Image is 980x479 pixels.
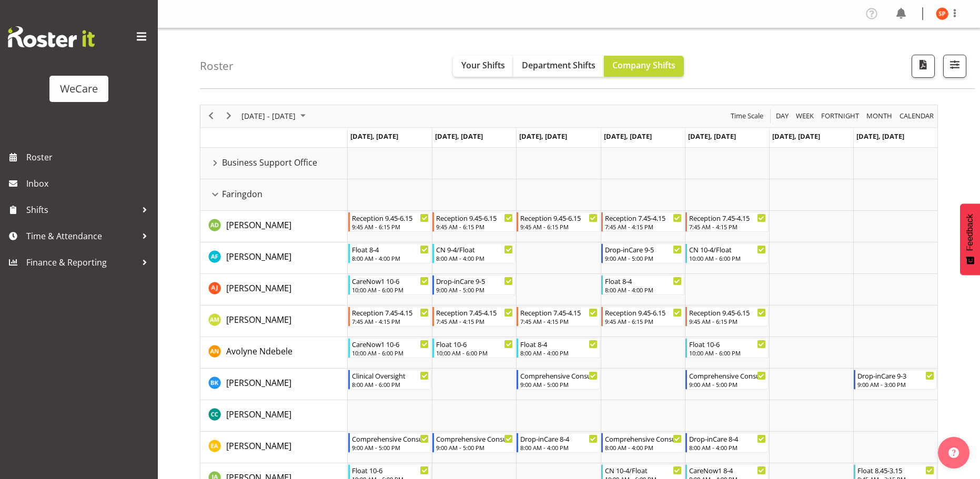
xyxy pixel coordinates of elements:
span: Fortnight [820,109,860,123]
div: Clinical Oversight [352,370,429,381]
span: Time & Attendance [26,228,137,244]
div: 8:00 AM - 4:00 PM [520,443,597,452]
div: 10:00 AM - 6:00 PM [689,349,766,357]
div: 8:00 AM - 4:00 PM [352,254,429,262]
div: Amy Johannsen"s event - CareNow1 10-6 Begin From Monday, October 6, 2025 at 10:00:00 AM GMT+13:00... [348,275,431,295]
div: previous period [202,105,220,127]
div: 9:00 AM - 5:00 PM [352,443,429,452]
div: 9:00 AM - 5:00 PM [689,380,766,389]
div: Brian Ko"s event - Drop-inCare 9-3 Begin From Sunday, October 12, 2025 at 9:00:00 AM GMT+13:00 En... [854,370,937,390]
div: Ena Advincula"s event - Comprehensive Consult 9-5 Begin From Tuesday, October 7, 2025 at 9:00:00 ... [432,433,516,453]
img: help-xxl-2.png [948,447,959,458]
div: Reception 7.45-4.15 [605,212,682,223]
span: Faringdon [222,188,262,200]
td: Brian Ko resource [200,369,348,400]
div: 9:45 AM - 6:15 PM [520,222,597,231]
div: Brian Ko"s event - Clinical Oversight Begin From Monday, October 6, 2025 at 8:00:00 AM GMT+13:00 ... [348,370,431,390]
span: Shifts [26,202,137,218]
button: October 2025 [240,109,310,123]
div: 10:00 AM - 6:00 PM [689,254,766,262]
span: [DATE] - [DATE] [240,109,297,123]
button: Previous [204,109,218,123]
h4: Roster [200,60,234,72]
div: 8:00 AM - 4:00 PM [689,443,766,452]
span: Time Scale [730,109,764,123]
span: [DATE], [DATE] [856,131,904,141]
div: 8:00 AM - 4:00 PM [520,349,597,357]
div: next period [220,105,238,127]
span: [PERSON_NAME] [226,282,291,294]
div: Comprehensive Consult 9-5 [520,370,597,381]
div: Alex Ferguson"s event - Float 8-4 Begin From Monday, October 6, 2025 at 8:00:00 AM GMT+13:00 Ends... [348,243,431,263]
div: Aleea Devenport"s event - Reception 9.45-6.15 Begin From Tuesday, October 7, 2025 at 9:45:00 AM G... [432,212,516,232]
div: 10:00 AM - 6:00 PM [436,349,513,357]
div: Float 10-6 [436,339,513,349]
span: Avolyne Ndebele [226,345,292,357]
div: Comprehensive Consult 9-5 [436,433,513,444]
div: WeCare [60,81,98,97]
div: Antonia Mao"s event - Reception 7.45-4.15 Begin From Tuesday, October 7, 2025 at 7:45:00 AM GMT+1... [432,307,516,327]
a: [PERSON_NAME] [226,408,291,421]
span: Finance & Reporting [26,254,137,270]
div: Drop-inCare 8-4 [689,433,766,444]
div: Amy Johannsen"s event - Drop-inCare 9-5 Begin From Tuesday, October 7, 2025 at 9:00:00 AM GMT+13:... [432,275,516,295]
div: Alex Ferguson"s event - CN 10-4/Float Begin From Friday, October 10, 2025 at 10:00:00 AM GMT+13:0... [685,243,769,263]
div: Reception 9.45-6.15 [352,212,429,223]
a: [PERSON_NAME] [226,219,291,231]
div: Float 10-6 [689,339,766,349]
div: 7:45 AM - 4:15 PM [520,317,597,325]
a: Avolyne Ndebele [226,345,292,358]
div: Aleea Devenport"s event - Reception 7.45-4.15 Begin From Friday, October 10, 2025 at 7:45:00 AM G... [685,212,769,232]
div: Float 8-4 [605,276,682,286]
div: Antonia Mao"s event - Reception 9.45-6.15 Begin From Thursday, October 9, 2025 at 9:45:00 AM GMT+... [601,307,684,327]
div: 7:45 AM - 4:15 PM [605,222,682,231]
div: Drop-inCare 9-5 [436,276,513,286]
span: Company Shifts [612,59,675,71]
div: 8:00 AM - 4:00 PM [605,286,682,294]
td: Charlotte Courtney resource [200,400,348,432]
div: CN 9-4/Float [436,244,513,254]
div: Ena Advincula"s event - Comprehensive Consult 8-4 Begin From Thursday, October 9, 2025 at 8:00:00... [601,433,684,453]
span: [PERSON_NAME] [226,377,291,389]
td: Business Support Office resource [200,148,348,179]
div: Drop-inCare 8-4 [520,433,597,444]
a: [PERSON_NAME] [226,250,291,263]
div: Drop-inCare 9-5 [605,244,682,254]
span: Department Shifts [522,59,595,71]
a: [PERSON_NAME] [226,440,291,452]
div: Float 10-6 [352,465,429,475]
div: Avolyne Ndebele"s event - Float 8-4 Begin From Wednesday, October 8, 2025 at 8:00:00 AM GMT+13:00... [517,338,600,358]
div: Reception 9.45-6.15 [520,212,597,223]
div: Brian Ko"s event - Comprehensive Consult 9-5 Begin From Friday, October 10, 2025 at 9:00:00 AM GM... [685,370,769,390]
button: Timeline Week [794,109,816,123]
button: Department Shifts [513,56,604,77]
span: calendar [898,109,935,123]
span: Month [865,109,893,123]
img: samantha-poultney11298.jpg [936,7,948,20]
div: 9:00 AM - 5:00 PM [436,443,513,452]
button: Filter Shifts [943,55,966,78]
div: 9:00 AM - 5:00 PM [605,254,682,262]
div: Amy Johannsen"s event - Float 8-4 Begin From Thursday, October 9, 2025 at 8:00:00 AM GMT+13:00 En... [601,275,684,295]
div: Drop-inCare 9-3 [857,370,934,381]
div: Reception 7.45-4.15 [520,307,597,318]
td: Antonia Mao resource [200,305,348,337]
div: Avolyne Ndebele"s event - Float 10-6 Begin From Tuesday, October 7, 2025 at 10:00:00 AM GMT+13:00... [432,338,516,358]
div: Brian Ko"s event - Comprehensive Consult 9-5 Begin From Wednesday, October 8, 2025 at 9:00:00 AM ... [517,370,600,390]
img: Rosterit website logo [8,26,95,47]
div: October 06 - 12, 2025 [238,105,312,127]
a: [PERSON_NAME] [226,313,291,326]
div: Ena Advincula"s event - Comprehensive Consult 9-5 Begin From Monday, October 6, 2025 at 9:00:00 A... [348,433,431,453]
div: 7:45 AM - 4:15 PM [436,317,513,325]
div: Aleea Devenport"s event - Reception 9.45-6.15 Begin From Wednesday, October 8, 2025 at 9:45:00 AM... [517,212,600,232]
button: Company Shifts [604,56,684,77]
div: Alex Ferguson"s event - Drop-inCare 9-5 Begin From Thursday, October 9, 2025 at 9:00:00 AM GMT+13... [601,243,684,263]
div: Antonia Mao"s event - Reception 7.45-4.15 Begin From Wednesday, October 8, 2025 at 7:45:00 AM GMT... [517,307,600,327]
div: Antonia Mao"s event - Reception 7.45-4.15 Begin From Monday, October 6, 2025 at 7:45:00 AM GMT+13... [348,307,431,327]
span: Roster [26,149,153,165]
div: CareNow1 8-4 [689,465,766,475]
td: Alex Ferguson resource [200,242,348,274]
div: Float 8-4 [352,244,429,254]
button: Fortnight [820,109,861,123]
